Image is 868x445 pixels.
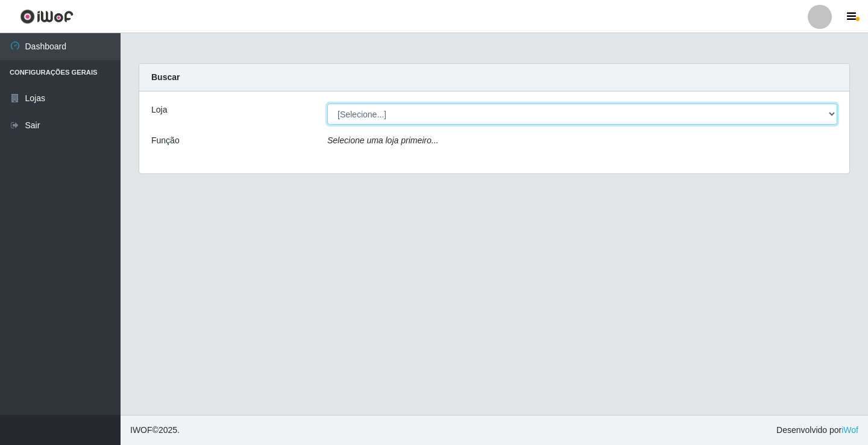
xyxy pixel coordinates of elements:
[20,9,74,24] img: CoreUI Logo
[130,425,153,435] span: IWOF
[327,135,438,145] i: Selecione uma loja primeiro...
[776,424,858,437] span: Desenvolvido por
[151,72,180,82] strong: Buscar
[841,425,858,435] a: iWof
[130,424,180,437] span: © 2025 .
[151,134,180,147] label: Função
[151,104,167,116] label: Loja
